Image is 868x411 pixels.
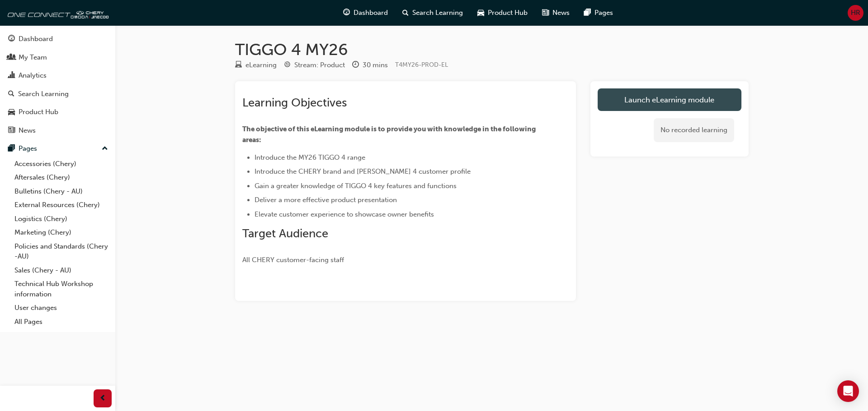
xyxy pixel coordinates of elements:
span: All CHERY customer-facing staff [242,256,344,264]
span: target-icon [284,61,291,69]
span: people-icon [8,54,15,62]
div: Search Learning [18,89,69,99]
span: Gain a greater knowledge of TIGGO 4 key features and functions [255,182,457,190]
a: Marketing (Chery) [11,226,112,240]
span: pages-icon [584,7,591,18]
a: Aftersales (Chery) [11,171,112,185]
button: HR [848,5,863,21]
a: Launch eLearning module [598,88,741,111]
a: External Resources (Chery) [11,198,112,212]
h1: TIGGO 4 MY26 [235,40,749,60]
span: car-icon [8,108,15,116]
span: Introduce the CHERY brand and [PERSON_NAME] 4 customer profile [255,167,471,175]
span: chart-icon [8,72,15,80]
a: car-iconProduct Hub [470,4,535,22]
div: Pages [19,143,37,154]
span: news-icon [542,7,549,18]
a: Sales (Chery - AU) [11,263,112,277]
div: Analytics [19,70,47,81]
span: pages-icon [8,145,15,153]
button: Pages [4,140,112,157]
span: Target Audience [242,226,328,240]
span: Dashboard [354,8,388,18]
a: User changes [11,301,112,315]
div: Dashboard [19,34,53,44]
a: Analytics [4,67,112,84]
span: HR [851,8,860,18]
div: Duration [352,60,388,71]
span: search-icon [8,90,14,98]
a: Logistics (Chery) [11,212,112,226]
div: Open Intercom Messenger [837,380,859,402]
span: Learning resource code [395,61,448,69]
div: My Team [19,52,47,63]
span: news-icon [8,127,15,135]
span: up-icon [102,143,108,155]
div: No recorded learning [654,118,734,142]
span: Search Learning [412,8,463,18]
div: eLearning [245,60,277,70]
div: 30 mins [363,60,388,70]
a: Technical Hub Workshop information [11,277,112,301]
div: Product Hub [19,107,58,117]
div: Stream [284,60,345,71]
div: Stream: Product [294,60,345,70]
a: All Pages [11,315,112,329]
div: News [19,125,36,136]
span: Introduce the MY26 TIGGO 4 range [255,153,365,162]
span: clock-icon [352,61,359,69]
span: Product Hub [488,8,528,18]
button: DashboardMy TeamAnalyticsSearch LearningProduct HubNews [4,29,112,140]
a: pages-iconPages [577,4,620,22]
span: car-icon [477,7,484,18]
a: News [4,122,112,139]
span: search-icon [402,7,409,18]
a: Bulletins (Chery - AU) [11,185,112,199]
a: Search Learning [4,86,112,102]
a: news-iconNews [535,4,577,22]
span: learningResourceType_ELEARNING-icon [235,61,242,69]
a: My Team [4,49,112,66]
span: prev-icon [99,393,106,404]
span: Deliver a more effective product presentation [255,196,397,204]
span: guage-icon [8,35,15,43]
div: Type [235,60,277,71]
a: search-iconSearch Learning [395,4,470,22]
span: Learning Objectives [242,96,347,110]
span: The objective of this eLearning module is to provide you with knowledge in the following areas: [242,125,537,144]
img: oneconnect [5,4,108,22]
span: Pages [594,8,613,18]
a: Policies and Standards (Chery -AU) [11,240,112,263]
span: guage-icon [343,7,350,18]
a: Accessories (Chery) [11,157,112,171]
span: News [552,8,570,18]
a: Product Hub [4,104,112,120]
span: Elevate customer experience to showcase owner benefits [255,210,434,218]
a: guage-iconDashboard [336,4,395,22]
a: Dashboard [4,31,112,47]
